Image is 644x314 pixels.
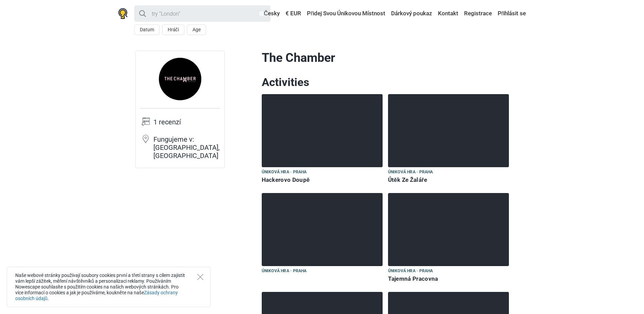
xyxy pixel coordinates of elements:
[262,94,383,167] img: Hackerovo Doupě
[436,7,460,20] a: Kontakt
[388,176,509,184] h6: Útěk Ze Žaláře
[388,94,509,167] img: Útěk Ze Žaláře
[284,7,303,20] a: € EUR
[262,176,383,184] h6: Hackerovo Doupě
[389,7,434,20] a: Dárkový poukaz
[7,267,210,307] div: Naše webové stránky používají soubory cookies první a třetí strany s cílem zajistit vám lepší záž...
[15,290,178,301] a: Zásady ochrany osobních údajů
[262,51,509,65] h1: The Chamber
[462,7,494,20] a: Registrace
[262,267,307,275] span: Úniková hra · Praha
[197,274,203,280] button: Close
[187,24,206,35] button: Age
[388,94,509,185] a: Útěk Ze Žaláře Úniková hra · Praha Útěk Ze Žaláře
[388,169,433,176] span: Úniková hra · Praha
[388,267,433,275] span: Úniková hra · Praha
[153,117,220,135] td: 1 recenzí
[162,24,184,35] button: Hráči
[388,193,509,266] img: Tajemná Pracovna
[134,24,160,35] button: Datum
[262,193,383,277] a: Úniková hra · Praha
[388,193,509,284] a: Tajemná Pracovna Úniková hra · Praha Tajemná Pracovna
[118,8,128,19] img: Nowescape logo
[257,7,281,20] a: Česky
[262,75,509,89] h2: Activities
[496,7,526,20] a: Přihlásit se
[134,5,270,22] input: try “London”
[259,11,264,16] img: Česky
[305,7,387,20] a: Přidej Svou Únikovou Místnost
[262,169,307,176] span: Úniková hra · Praha
[262,94,383,185] a: Hackerovo Doupě Úniková hra · Praha Hackerovo Doupě
[388,275,509,282] h6: Tajemná Pracovna
[153,135,220,164] td: Fungujeme v: [GEOGRAPHIC_DATA], [GEOGRAPHIC_DATA]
